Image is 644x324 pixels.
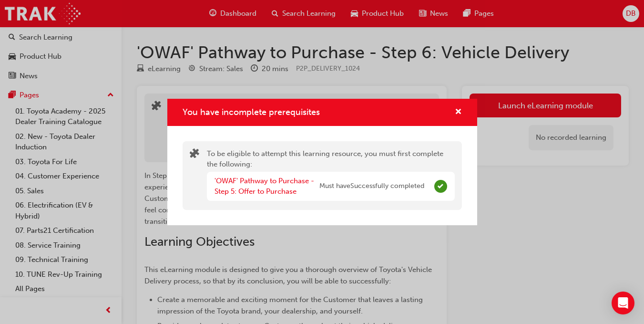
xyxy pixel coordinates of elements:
span: Must have Successfully completed [319,181,424,192]
a: 'OWAF' Pathway to Purchase - Step 5: Offer to Purchase [215,177,314,196]
div: Open Intercom Messenger [612,292,634,314]
span: puzzle-icon [190,149,199,160]
div: To be eligible to attempt this learning resource, you must first complete the following: [207,148,455,203]
button: cross-icon [455,106,462,118]
span: Complete [434,180,447,193]
div: You have incomplete prerequisites [167,99,477,225]
span: You have incomplete prerequisites [183,107,320,117]
span: cross-icon [455,108,462,117]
